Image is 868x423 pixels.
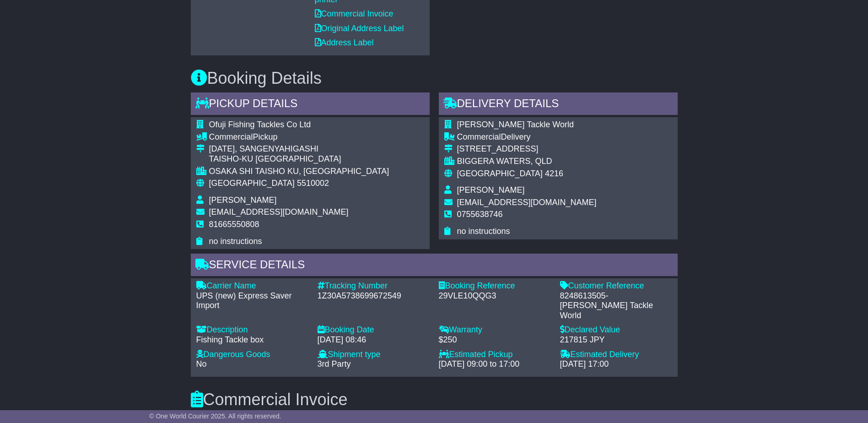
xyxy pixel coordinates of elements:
div: OSAKA SHI TAISHO KU, [GEOGRAPHIC_DATA] [209,167,389,177]
h3: Commercial Invoice [191,390,678,409]
span: [EMAIL_ADDRESS][DOMAIN_NAME] [209,207,349,217]
div: Shipment type [318,350,430,360]
div: 29VLE10QQG3 [439,291,551,301]
span: [EMAIL_ADDRESS][DOMAIN_NAME] [457,198,597,207]
div: Estimated Pickup [439,350,551,360]
span: [GEOGRAPHIC_DATA] [209,179,295,188]
span: no instructions [457,227,510,236]
div: Declared Value [560,325,672,335]
div: Pickup Details [191,92,430,117]
span: no instructions [209,237,262,246]
div: Booking Date [318,325,430,335]
div: Delivery [457,132,597,142]
div: Service Details [191,254,678,278]
div: Booking Reference [439,281,551,291]
span: [PERSON_NAME] [457,185,525,195]
span: [PERSON_NAME] [209,195,277,205]
span: [PERSON_NAME] Tackle World [457,120,574,129]
div: 8248613505-[PERSON_NAME] Tackle World [560,291,672,321]
div: $250 [439,335,551,345]
div: Pickup [209,132,389,142]
div: Carrier Name [196,281,308,291]
span: Ofuji Fishing Tackles Co Ltd [209,120,311,129]
div: Estimated Delivery [560,350,672,360]
div: [STREET_ADDRESS] [457,144,597,154]
span: Commercial [457,132,501,141]
div: TAISHO-KU [GEOGRAPHIC_DATA] [209,154,389,164]
span: 4216 [545,169,563,178]
div: Warranty [439,325,551,335]
div: Dangerous Goods [196,350,308,360]
div: [DATE] 17:00 [560,359,672,369]
div: 1Z30A5738699672549 [318,291,430,301]
a: Address Label [315,38,374,47]
span: © One World Courier 2025. All rights reserved. [149,412,281,420]
div: Fishing Tackle box [196,335,308,345]
div: Customer Reference [560,281,672,291]
span: No [196,359,207,369]
span: 3rd Party [318,359,351,369]
span: Commercial [209,132,253,141]
div: 217815 JPY [560,335,672,345]
span: [GEOGRAPHIC_DATA] [457,169,543,178]
div: UPS (new) Express Saver Import [196,291,308,311]
div: [DATE] 09:00 to 17:00 [439,359,551,369]
h3: Booking Details [191,69,678,87]
a: Original Address Label [315,24,404,33]
div: [DATE] 08:46 [318,335,430,345]
div: Description [196,325,308,335]
span: 81665550808 [209,220,259,229]
div: Tracking Number [318,281,430,291]
a: Commercial Invoice [315,9,394,18]
span: 5510002 [297,179,329,188]
div: Delivery Details [439,92,678,117]
span: 0755638746 [457,210,503,219]
div: BIGGERA WATERS, QLD [457,157,597,167]
div: [DATE], SANGENYAHIGASHI [209,144,389,154]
